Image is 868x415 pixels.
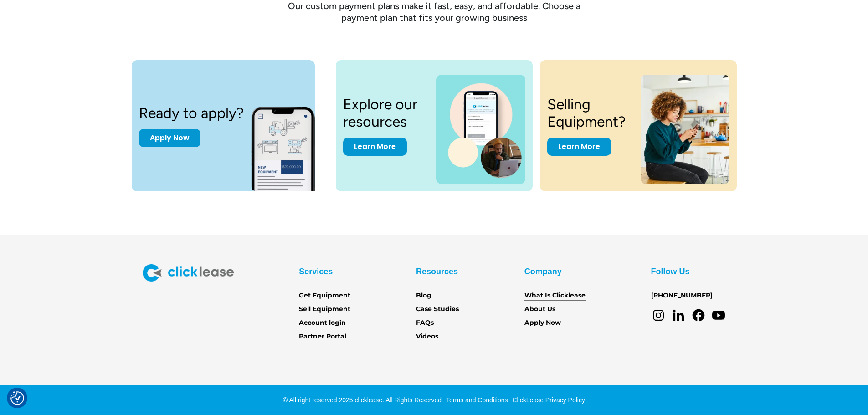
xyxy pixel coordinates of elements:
[10,391,24,405] img: Revisit consent button
[343,138,407,156] a: Learn More
[547,138,611,156] a: Learn More
[416,291,431,301] a: Blog
[299,304,350,314] a: Sell Equipment
[251,97,331,191] img: New equipment quote on the screen of a smart phone
[343,96,426,131] h3: Explore our resources
[139,104,244,122] h3: Ready to apply?
[10,391,24,405] button: Consent Preferences
[641,75,729,184] img: a woman sitting on a stool looking at her cell phone
[416,264,458,279] div: Resources
[143,264,234,282] img: Clicklease logo
[416,332,438,342] a: Videos
[444,396,508,404] a: Terms and Conditions
[510,396,585,404] a: ClickLease Privacy Policy
[651,291,713,301] a: [PHONE_NUMBER]
[436,75,525,184] img: a photo of a man on a laptop and a cell phone
[524,304,555,314] a: About Us
[299,332,346,342] a: Partner Portal
[416,304,459,314] a: Case Studies
[651,264,690,279] div: Follow Us
[547,96,630,131] h3: Selling Equipment?
[299,264,333,279] div: Services
[524,291,586,301] a: What Is Clicklease
[299,318,346,328] a: Account login
[524,318,561,328] a: Apply Now
[299,291,350,301] a: Get Equipment
[283,395,442,405] div: © All right reserved 2025 clicklease. All Rights Reserved
[524,264,562,279] div: Company
[139,129,200,147] a: Apply Now
[416,318,434,328] a: FAQs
